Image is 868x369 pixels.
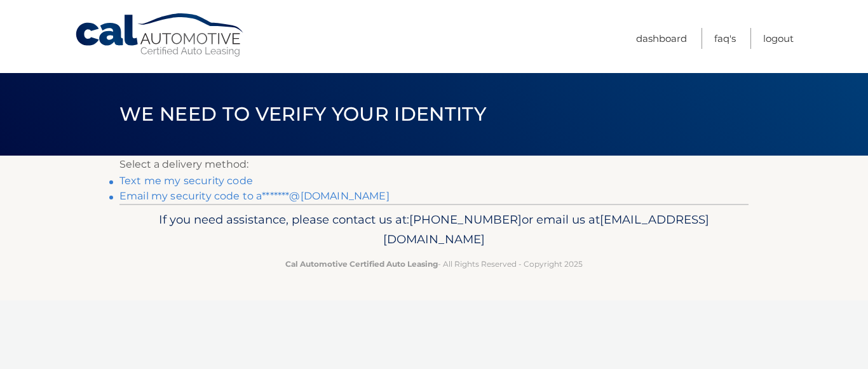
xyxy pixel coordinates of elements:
[763,28,794,49] a: Logout
[119,102,486,126] span: We need to verify your identity
[119,190,390,202] a: Email my security code to a*******@[DOMAIN_NAME]
[128,257,740,271] p: - All Rights Reserved - Copyright 2025
[128,210,740,250] p: If you need assistance, please contact us at: or email us at
[285,259,438,269] strong: Cal Automotive Certified Auto Leasing
[119,175,253,187] a: Text me my security code
[74,13,246,58] a: Cal Automotive
[119,156,749,173] p: Select a delivery method:
[409,212,522,227] span: [PHONE_NUMBER]
[636,28,687,49] a: Dashboard
[714,28,736,49] a: FAQ's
